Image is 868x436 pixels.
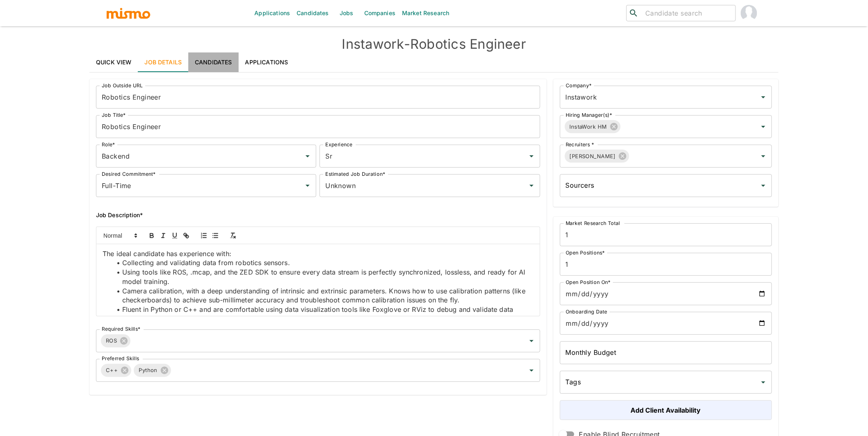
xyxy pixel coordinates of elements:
p: The ideal candidate has experience with: [103,249,534,259]
button: Open [302,180,313,191]
li: Using tools like ROS, .mcap, and the ZED SDK to ensure every data stream is perfectly synchronize... [112,268,534,286]
label: Recruiters * [566,141,594,148]
li: Camera calibration, with a deep understanding of intrinsic and extrinsic parameters. Knows how to... [112,286,534,305]
button: Open [758,377,769,388]
button: Add Client Availability [560,400,772,420]
span: C++ [101,366,123,375]
h6: Job Description* [96,210,540,220]
button: Open [526,365,537,376]
span: InstaWork HM [565,122,612,132]
label: Role* [102,141,115,148]
button: Open [302,150,313,162]
label: Open Positions* [566,249,605,256]
button: Open [758,91,769,103]
li: Collecting and validating data from robotics sensors. [112,258,534,268]
label: Required Skills* [102,326,141,333]
h4: Instawork - Robotics Engineer [89,36,779,52]
label: Company* [566,82,592,89]
div: InstaWork HM [565,120,621,133]
label: Hiring Manager(s)* [566,111,612,118]
div: [PERSON_NAME] [565,150,630,163]
span: ROS [101,336,122,345]
label: Preferred Skills [102,355,139,362]
label: Onboarding Date [566,308,608,315]
label: Market Research Total [566,220,620,227]
button: Open [758,121,769,132]
button: Open [526,150,537,162]
div: ROS [101,334,130,347]
span: Python [134,366,162,375]
button: Open [758,180,769,191]
img: Carmen Vilachá [741,5,757,21]
a: Applications [239,52,295,72]
span: [PERSON_NAME] [565,152,621,161]
label: Job Title* [102,111,126,118]
label: Experience [325,141,352,148]
button: Open [526,335,537,347]
button: Open [758,150,769,162]
a: Quick View [89,52,138,72]
label: Estimated Job Duration* [325,170,385,177]
button: Open [526,180,537,191]
li: Fluent in Python or C++ and are comfortable using data visualization tools like Foxglove or RViz ... [112,305,534,323]
a: Job Details [138,52,189,72]
a: Candidates [188,52,239,72]
div: Python [134,364,171,377]
input: Candidate search [642,7,732,19]
label: Job Outside URL [102,82,143,89]
label: Open Position On* [566,279,611,286]
label: Desired Commitment* [102,170,156,177]
div: C++ [101,364,131,377]
img: logo [106,7,151,19]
